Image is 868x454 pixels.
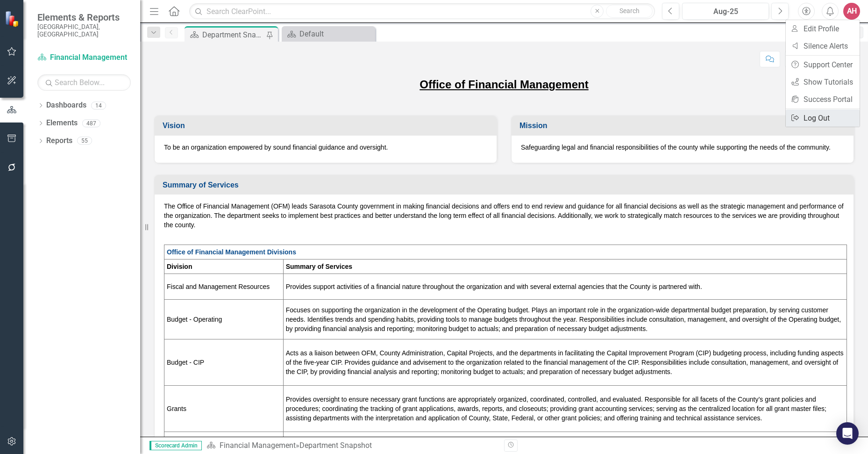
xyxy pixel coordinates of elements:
[286,263,352,270] strong: Summary of Services
[836,422,859,445] div: Open Intercom Messenger
[149,441,202,450] span: Scorecard Admin
[167,263,192,270] strong: Division
[164,143,487,152] p: To be an organization empowered by sound financial guidance and oversight.
[283,274,847,300] td: Provides support activities of a financial nature throughout the organization and with several ex...
[283,300,847,339] td: Focuses on supporting the organization in the development of the Operating budget. Plays an impor...
[164,386,284,432] td: Grants
[167,248,296,256] strong: Office of Financial Management Divisions
[77,137,92,145] div: 55
[37,12,131,23] span: Elements & Reports
[91,101,106,109] div: 14
[163,181,849,189] h3: Summary of Services
[283,339,847,386] td: Acts as a liaison between OFM, County Administration, Capital Projects, and the departments in fa...
[164,339,284,386] td: Budget - CIP
[685,6,766,17] div: Aug-25
[786,91,860,108] a: Success Portal
[37,23,131,38] small: [GEOGRAPHIC_DATA], [GEOGRAPHIC_DATA]
[519,122,849,130] h3: Mission
[786,109,860,127] a: Log Out
[843,3,860,20] button: AH
[202,29,264,41] div: Department Snapshot
[420,78,588,91] u: Office of Financial Management
[46,118,78,129] a: Elements
[46,100,86,111] a: Dashboards
[189,3,655,20] input: Search ClearPoint...
[220,441,296,450] a: Financial Management
[37,52,131,63] a: Financial Management
[299,441,372,450] div: Department Snapshot
[37,74,131,91] input: Search Below...
[786,37,860,55] a: Silence Alerts
[283,386,847,432] td: Provides oversight to ensure necessary grant functions are appropriately organized, coordinated, ...
[521,143,844,152] p: Safeguarding legal and financial responsibilities of the county while supporting the needs of the...
[5,11,21,27] img: ClearPoint Strategy
[82,119,100,127] div: 487
[606,5,653,18] button: Search
[786,73,860,91] a: Show Tutorials
[619,7,640,14] span: Search
[164,300,284,339] td: Budget - Operating
[164,202,844,231] p: The Office of Financial Management (OFM) leads Sarasota County government in making financial dec...
[284,28,373,40] a: Default
[163,122,492,130] h3: Vision
[786,20,860,37] a: Edit Profile
[786,56,860,73] a: Support Center
[206,440,497,451] div: »
[299,28,373,40] div: Default
[682,3,769,20] button: Aug-25
[164,274,284,300] td: Fiscal and Management Resources
[46,136,72,146] a: Reports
